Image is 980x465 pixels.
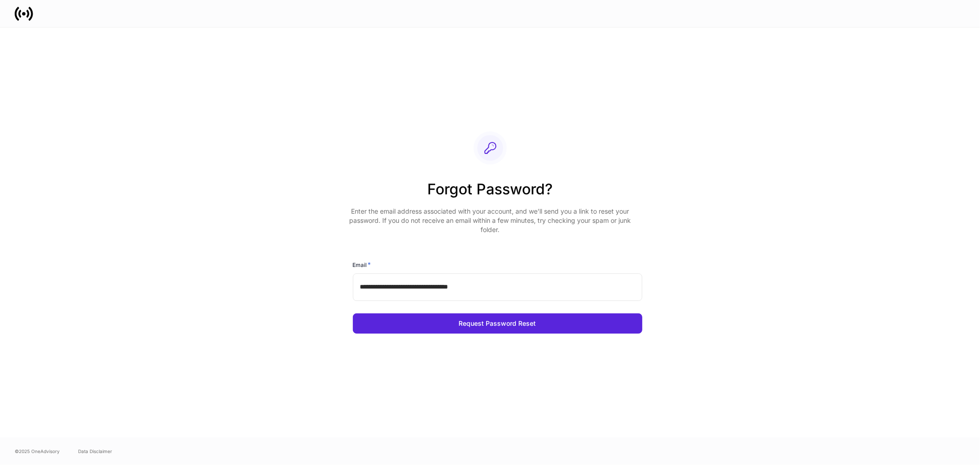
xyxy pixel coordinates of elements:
[346,207,635,234] p: Enter the email address associated with your account, and we’ll send you a link to reset your pas...
[78,448,112,455] a: Data Disclaimer
[353,260,371,269] h6: Email
[15,448,60,455] span: © 2025 OneAdvisory
[346,179,635,207] h2: Forgot Password?
[459,320,536,327] div: Request Password Reset
[353,313,642,334] button: Request Password Reset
